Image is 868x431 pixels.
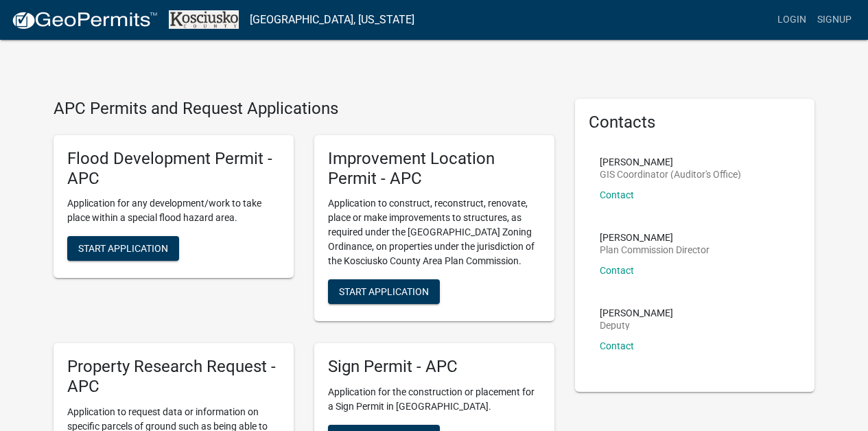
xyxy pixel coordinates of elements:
p: Deputy [600,321,673,330]
p: Application for any development/work to take place within a special flood hazard area. [67,196,280,225]
a: Signup [812,7,857,33]
p: Application to construct, reconstruct, renovate, place or make improvements to structures, as req... [328,196,541,268]
p: [PERSON_NAME] [600,233,709,242]
a: Contact [600,340,634,351]
p: GIS Coordinator (Auditor's Office) [600,170,741,179]
button: Start Application [67,236,179,261]
a: Login [772,7,812,33]
h5: Sign Permit - APC [328,357,541,377]
h5: Improvement Location Permit - APC [328,149,541,189]
a: [GEOGRAPHIC_DATA], [US_STATE] [250,8,414,32]
h5: Contacts [589,113,801,132]
span: Start Application [339,286,429,297]
p: [PERSON_NAME] [600,157,741,167]
button: Start Application [328,279,440,304]
p: [PERSON_NAME] [600,308,673,318]
h4: APC Permits and Request Applications [54,99,554,119]
p: Plan Commission Director [600,245,709,255]
h5: Property Research Request - APC [67,357,280,397]
img: Kosciusko County, Indiana [169,10,239,29]
p: Application for the construction or placement for a Sign Permit in [GEOGRAPHIC_DATA]. [328,385,541,414]
span: Start Application [78,243,168,254]
h5: Flood Development Permit - APC [67,149,280,189]
a: Contact [600,265,634,276]
a: Contact [600,189,634,200]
